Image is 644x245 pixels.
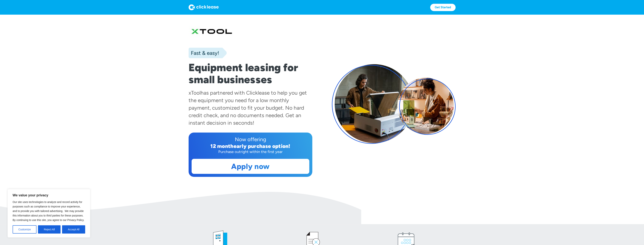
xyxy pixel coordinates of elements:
div: early purchase option! [234,143,290,149]
p: We value your privacy [13,193,85,198]
div: xTool [189,90,201,96]
div: has partnered with Clicklease to help you get the equipment you need for a low monthly payment, c... [189,90,307,126]
div: Fast & easy! [189,49,219,57]
h1: Equipment leasing for small businesses [189,62,312,86]
div: 12 month [210,143,234,149]
div: Purchase outright within the first year [192,149,309,154]
img: Logo [189,4,219,10]
a: Get Started [430,4,456,11]
div: Now offering [192,136,309,143]
button: Reject All [38,225,61,234]
button: Accept All [62,225,85,234]
span: Our site uses technologies to analyze and record activity for purposes such as compliance to impr... [13,201,84,222]
a: Apply now [192,159,309,174]
div: We value your privacy [8,189,90,237]
button: Customize [13,225,36,234]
